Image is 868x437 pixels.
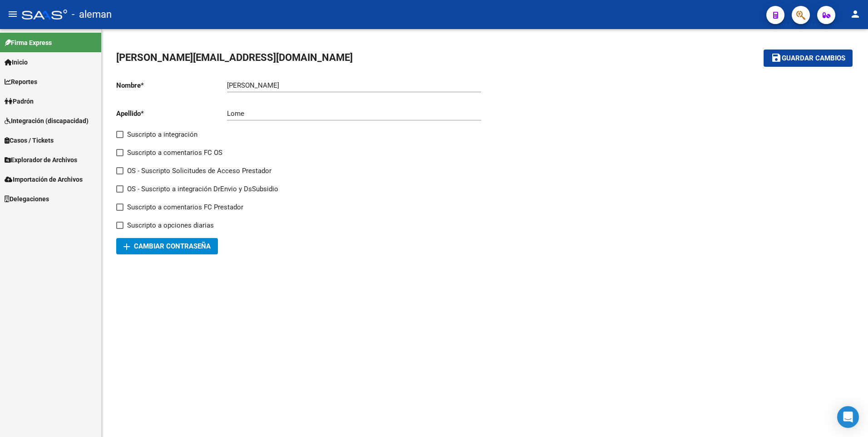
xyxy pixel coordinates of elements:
button: Cambiar Contraseña [116,238,218,254]
span: Explorador de Archivos [5,155,77,165]
span: Delegaciones [5,194,49,204]
span: OS - Suscripto a integración DrEnvio y DsSubsidio [127,184,278,194]
span: Suscripto a comentarios FC Prestador [127,202,243,213]
span: Suscripto a integración [127,129,197,140]
span: Inicio [5,57,28,67]
p: Apellido [116,109,227,119]
div: Open Intercom Messenger [837,406,859,428]
span: Casos / Tickets [5,135,54,145]
mat-icon: add [121,241,132,252]
mat-icon: save [771,52,782,63]
span: Cambiar Contraseña [123,242,211,250]
mat-icon: menu [7,9,18,20]
span: Firma Express [5,38,52,48]
span: Suscripto a comentarios FC OS [127,147,222,158]
p: Nombre [116,80,227,90]
span: [PERSON_NAME][EMAIL_ADDRESS][DOMAIN_NAME] [116,52,353,63]
span: Padrón [5,96,34,106]
span: - aleman [72,5,112,25]
span: OS - Suscripto Solicitudes de Acceso Prestador [127,165,271,176]
button: Guardar cambios [764,50,853,66]
span: Integración (discapacidad) [5,116,89,126]
span: Suscripto a opciones diarias [127,220,214,231]
span: Reportes [5,77,37,87]
span: Importación de Archivos [5,174,83,184]
mat-icon: person [850,9,861,20]
span: Guardar cambios [782,55,845,63]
